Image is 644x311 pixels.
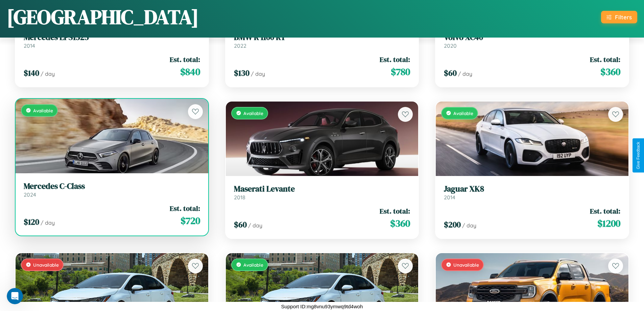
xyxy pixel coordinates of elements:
[33,108,53,113] span: Available
[444,32,620,49] a: Volvo XC402020
[24,32,200,42] h3: Mercedes LPS1525
[24,191,36,198] span: 2024
[444,219,461,230] span: $ 200
[170,54,200,64] span: Est. total:
[24,42,35,49] span: 2014
[234,184,410,194] h3: Maserati Levante
[600,65,620,79] span: $ 360
[180,65,200,79] span: $ 840
[181,214,200,227] span: $ 720
[33,262,59,268] span: Unavailable
[462,222,476,229] span: / day
[248,222,262,229] span: / day
[243,110,263,116] span: Available
[636,142,641,169] div: Give Feedback
[24,67,39,79] span: $ 140
[281,302,363,311] p: Support ID: mg8vnu93ymwq9td4woh
[458,70,472,77] span: / day
[251,70,265,77] span: / day
[444,67,457,79] span: $ 60
[391,65,410,79] span: $ 780
[444,32,620,42] h3: Volvo XC40
[41,219,55,226] span: / day
[590,206,620,216] span: Est. total:
[24,216,39,227] span: $ 120
[615,14,632,21] div: Filters
[444,42,457,49] span: 2020
[243,262,263,268] span: Available
[380,206,410,216] span: Est. total:
[234,32,410,42] h3: BMW R 1100 RT
[7,3,199,31] h1: [GEOGRAPHIC_DATA]
[390,217,410,230] span: $ 360
[601,11,637,23] button: Filters
[41,70,55,77] span: / day
[234,32,410,49] a: BMW R 1100 RT2022
[234,219,247,230] span: $ 60
[234,194,245,201] span: 2018
[380,54,410,64] span: Est. total:
[24,181,200,191] h3: Mercedes C-Class
[453,262,479,268] span: Unavailable
[234,184,410,201] a: Maserati Levante2018
[590,54,620,64] span: Est. total:
[234,67,249,79] span: $ 130
[24,181,200,198] a: Mercedes C-Class2024
[444,194,455,201] span: 2014
[453,110,473,116] span: Available
[444,184,620,194] h3: Jaguar XK8
[7,288,23,304] iframe: Intercom live chat
[444,184,620,201] a: Jaguar XK82014
[24,32,200,49] a: Mercedes LPS15252014
[234,42,246,49] span: 2022
[170,203,200,213] span: Est. total:
[597,217,620,230] span: $ 1200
